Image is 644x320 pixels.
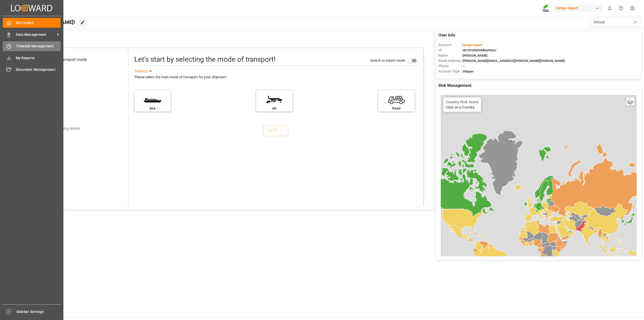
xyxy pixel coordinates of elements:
a: Timeslot Management [3,41,61,51]
span: Risk Management [438,83,471,89]
button: open menu [590,17,640,27]
span: Data Management [16,32,56,37]
a: My Reports [3,53,61,63]
span: Document Management [16,67,61,72]
span: Sidebar Settings [16,309,61,314]
span: : — [461,64,465,68]
span: Id [438,48,461,53]
span: : Shipper [461,69,474,73]
div: Air [259,106,290,111]
span: Switch to expert mode [370,58,405,62]
div: NEXT [268,128,283,134]
img: Screenshot%202023-09-29%20at%2010.02.21.png_1712312052.png [542,4,550,13]
span: Default [594,20,605,25]
span: : [PERSON_NAME] [461,54,488,57]
span: : [461,43,482,47]
div: Let's start by selecting the mode of transport! [134,54,275,65]
a: Document Management [3,65,61,75]
span: Account [438,42,461,48]
span: : [PERSON_NAME][EMAIL_ADDRESS][PERSON_NAME][DOMAIN_NAME] [461,59,565,63]
div: Click on a Country [446,100,478,109]
h4: Country Risk Score [446,100,478,104]
div: Sea [137,106,168,111]
div: Please select the main mode of transport for your shipment. [134,74,420,80]
button: Help Center [615,3,627,14]
div: See less [134,68,148,74]
div: Road [381,106,412,111]
div: Select transport mode [48,57,87,63]
button: show 0 new notifications [604,3,615,14]
a: My Cockpit [3,18,61,28]
span: Account Type [438,69,461,74]
span: My Cockpit [16,20,61,25]
span: My Reports [16,55,61,61]
span: Timeslot Management [16,44,61,49]
span: Email Address [438,58,461,63]
span: Phone [438,63,461,69]
span: Compo Expert [462,43,482,47]
span: User Info [438,32,455,38]
span: : 0019Y000004dKyPQAU [461,48,496,52]
a: Layers [626,97,634,105]
button: NEXT [263,125,288,136]
div: Compo Expert [554,5,602,12]
div: Add shipping details [49,126,80,131]
button: Compo Expert [554,3,604,13]
span: Name [438,53,461,58]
